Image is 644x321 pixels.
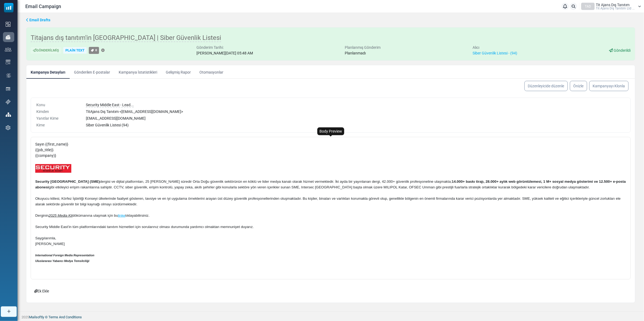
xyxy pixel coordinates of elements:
span: Gönderildi [614,48,631,53]
img: 9dde08a0c22d1e6de5e0f7e2db939d91.jpg [35,164,71,173]
div: [EMAIL_ADDRESS][DOMAIN_NAME] [86,116,625,121]
span: translation missing: tr.layouts.footer.terms_and_conditions [48,315,82,319]
a: Terms And Conditions [48,315,82,319]
p: {(job_title)} [35,147,626,153]
div: Yanıtlar Kime [36,116,79,121]
span: Titajans dış tanıtım'in [GEOGRAPHIC_DATA] | Siber Güvenlik Listesi [31,34,221,42]
p: Sayın {(first_name)} [35,141,626,147]
a: Otomasyonlar [195,65,228,79]
span: International Foreign Media Representation [35,254,94,257]
img: support-icon.svg [6,99,10,104]
a: Etiket Ekle [101,49,105,52]
span: Uluslararası Yabancı Medya Temsilciliği [35,259,89,263]
img: dashboard-icon.svg [6,22,10,27]
span: Planlanmadı [345,51,366,55]
a: Gelişmiş Rapor [161,65,195,79]
a: Gönderilen E-postalar [70,65,114,79]
div: Gönderilmiş [31,47,61,54]
a: Kampanya İstatistikleri [114,65,161,79]
div: Konu [36,102,79,108]
span: Security Middle East - Lead... [86,103,134,108]
span: [PERSON_NAME] [35,242,65,246]
div: [PERSON_NAME][DATE] 05:48 AM [196,50,253,56]
img: landing_pages.svg [6,87,10,91]
img: settings-icon.svg [6,125,10,130]
div: TAD [581,3,595,10]
a: linke [118,213,125,218]
a: Email Drafts [26,17,50,23]
span: Okuyucu kitlesi, Körfez İşbirliği Konseyi ülkelerinde faaliyet gösteren, tavsiye ve en iyi uygula... [35,196,621,206]
div: Alıcı [473,45,517,50]
span: dergisi ve dijital platformları, 25 [PERSON_NAME] süredir Orta Doğu güvenlik sektörünün en köklü ... [35,180,626,189]
div: Kime [36,122,79,128]
a: Kampanya Detayları [26,65,70,79]
img: contacts-icon.svg [5,47,11,51]
p: {(company)} [35,153,626,158]
img: email-templates-icon.svg [6,60,10,64]
a: Siber Güvenlik Listesi - (94) [473,51,517,55]
u: 2025 Media Kit [49,213,73,218]
a: Kampanyayı Klonla [589,81,629,91]
a: Mailsoftly © [29,315,48,319]
a: Önizle [570,81,587,91]
a: Düzenleyicide düzenle [525,81,568,91]
div: Kimden [36,109,79,115]
b: 14.000+ baskı tirajı, 28.000+ aylık web görüntülemesi, 1 M+ sosyal medya gösterimi ve 12.500+ e-p... [35,180,626,189]
img: mailsoftly_icon_blue_white.svg [4,3,13,12]
div: Plain Text [63,47,87,54]
span: Security Middle East’in tüm platformlarındaki tanıtım hizmetleri için sorularınız olması durumund... [35,225,254,229]
a: Ek Ekle [31,286,52,296]
span: Saygılarımla, [35,236,56,240]
span: Siber Güvenlik Listesi (94) [86,123,129,127]
div: Gönderim Tarihi: [196,45,253,50]
span: Derginin dökümanına ulaşmak için bu tıklayabilirsiniz. [35,213,150,218]
span: 0 [95,48,97,52]
div: Body Preview [317,127,344,135]
img: workflow.svg [6,73,12,79]
a: TAD Tit Ajans Dış Tanıtım Ti̇t Ajans Diş Tanitim Ltd ... [581,3,641,10]
span: Security [GEOGRAPHIC_DATA] (SME) [35,180,100,184]
span: Tit Ajans Dış Tanıtım [596,3,630,7]
div: Planlanmış Gönderim [345,45,381,50]
a: 0 [89,47,99,54]
span: Ti̇t Ajans Diş Tanitim Ltd ... [596,7,635,10]
div: TitAjans Dış Tanıtım < [EMAIL_ADDRESS][DOMAIN_NAME] > [86,109,625,115]
span: Email Campaign [25,3,61,10]
img: campaigns-icon-active.png [6,35,10,39]
span: translation missing: tr.ms_sidebar.email_drafts [29,18,50,22]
